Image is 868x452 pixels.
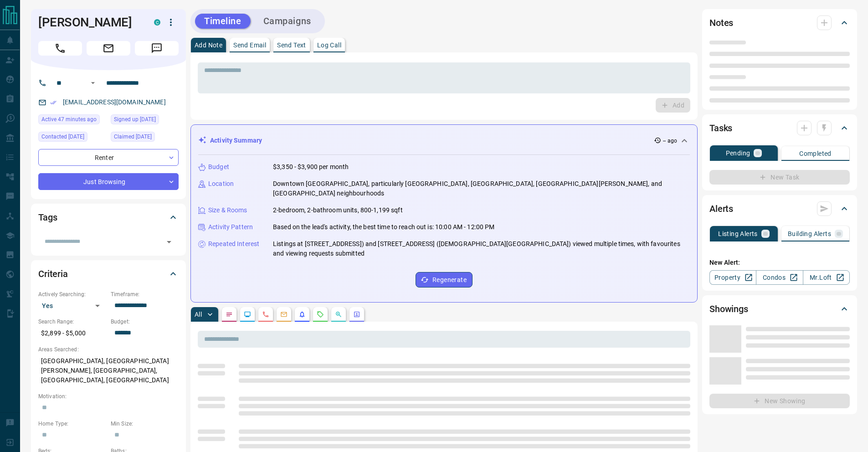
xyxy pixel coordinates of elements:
[208,205,247,215] p: Size & Rooms
[111,132,179,144] div: Tue Oct 07 2025
[111,318,179,326] p: Budget:
[298,311,306,318] svg: Listing Alerts
[799,150,832,157] p: Completed
[210,136,262,145] p: Activity Summary
[114,115,156,124] span: Signed up [DATE]
[198,132,690,149] div: Activity Summary-- ago
[277,42,306,48] p: Send Text
[226,311,233,318] svg: Notes
[718,231,758,237] p: Listing Alerts
[195,14,251,29] button: Timeline
[195,311,202,318] p: All
[208,222,253,232] p: Activity Pattern
[208,239,259,249] p: Repeated Interest
[208,179,234,189] p: Location
[709,201,733,216] h2: Alerts
[195,42,222,48] p: Add Note
[273,179,690,198] p: Downtown [GEOGRAPHIC_DATA], particularly [GEOGRAPHIC_DATA], [GEOGRAPHIC_DATA], [GEOGRAPHIC_DATA][...
[709,121,732,135] h2: Tasks
[244,311,251,318] svg: Lead Browsing Activity
[111,420,179,428] p: Min Size:
[273,222,495,232] p: Based on the lead's activity, the best time to reach out is: 10:00 AM - 12:00 PM
[38,210,57,225] h2: Tags
[38,267,68,281] h2: Criteria
[254,14,320,29] button: Campaigns
[63,98,166,106] a: [EMAIL_ADDRESS][DOMAIN_NAME]
[135,41,179,56] span: Message
[41,115,97,124] span: Active 47 minutes ago
[38,15,140,30] h1: [PERSON_NAME]
[87,77,98,88] button: Open
[709,258,850,267] p: New Alert:
[41,132,84,141] span: Contacted [DATE]
[273,205,403,215] p: 2-bedroom, 2-bathroom units, 800-1,199 sqft
[317,42,341,48] p: Log Call
[709,270,756,285] a: Property
[50,99,56,106] svg: Email Verified
[273,239,690,258] p: Listings at [STREET_ADDRESS]) and [STREET_ADDRESS] ([DEMOGRAPHIC_DATA][GEOGRAPHIC_DATA]) viewed m...
[38,206,179,228] div: Tags
[663,137,677,145] p: -- ago
[38,345,179,354] p: Areas Searched:
[38,318,106,326] p: Search Range:
[709,302,748,316] h2: Showings
[163,236,175,248] button: Open
[709,117,850,139] div: Tasks
[317,311,324,318] svg: Requests
[87,41,130,56] span: Email
[233,42,266,48] p: Send Email
[38,114,106,127] div: Mon Oct 13 2025
[709,12,850,34] div: Notes
[709,15,733,30] h2: Notes
[38,132,106,144] div: Sun Oct 05 2025
[273,162,349,172] p: $3,350 - $3,900 per month
[111,290,179,298] p: Timeframe:
[38,298,106,313] div: Yes
[38,41,82,56] span: Call
[208,162,229,172] p: Budget
[416,272,473,288] button: Regenerate
[38,149,179,166] div: Renter
[803,270,850,285] a: Mr.Loft
[353,311,360,318] svg: Agent Actions
[111,114,179,127] div: Sun Sep 28 2025
[114,132,152,141] span: Claimed [DATE]
[335,311,342,318] svg: Opportunities
[38,392,179,401] p: Motivation:
[726,150,750,156] p: Pending
[38,354,179,388] p: [GEOGRAPHIC_DATA], [GEOGRAPHIC_DATA][PERSON_NAME], [GEOGRAPHIC_DATA], [GEOGRAPHIC_DATA], [GEOGRAP...
[280,311,288,318] svg: Emails
[38,290,106,298] p: Actively Searching:
[38,326,106,341] p: $2,899 - $5,000
[709,298,850,320] div: Showings
[38,263,179,285] div: Criteria
[38,173,179,190] div: Just Browsing
[788,231,831,237] p: Building Alerts
[154,19,160,26] div: condos.ca
[262,311,269,318] svg: Calls
[38,420,106,428] p: Home Type:
[709,198,850,220] div: Alerts
[756,270,803,285] a: Condos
